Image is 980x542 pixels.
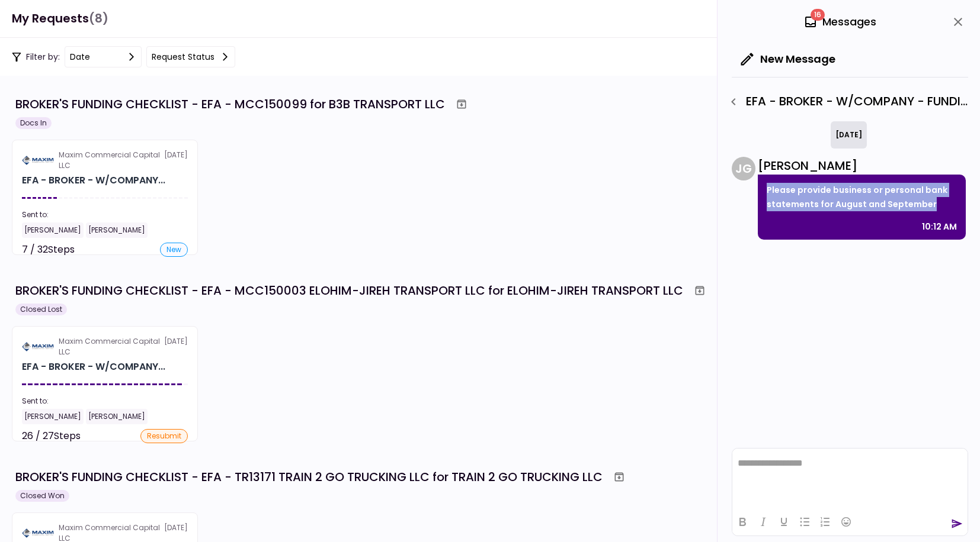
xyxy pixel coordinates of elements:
div: BROKER'S FUNDING CHECKLIST - EFA - MCC150099 for B3B TRANSPORT LLC [15,95,445,113]
button: close [948,12,968,32]
button: Numbered list [815,514,835,530]
button: Italic [753,514,773,530]
button: Underline [774,514,794,530]
div: Filter by: [12,46,235,67]
div: BROKER'S FUNDING CHECKLIST - EFA - MCC150003 ELOHIM-JIREH TRANSPORT LLC for ELOHIM-JIREH TRANSPOR... [15,282,683,299]
button: Emojis [836,514,856,530]
div: [PERSON_NAME] [758,157,966,175]
div: 7 / 32 Steps [22,243,75,257]
div: resubmit [140,429,188,443]
div: date [70,50,90,63]
div: BROKER'S FUNDING CHECKLIST - EFA - TR13171 TRAIN 2 GO TRUCKING LLC for TRAIN 2 GO TRUCKING LLC [15,468,603,486]
div: [PERSON_NAME] [22,409,84,424]
div: [DATE] [22,150,188,171]
p: Please provide business or personal bank statements for August and September [767,183,957,211]
div: Sent to: [22,396,188,406]
button: Request status [146,46,235,67]
div: Docs In [15,117,52,129]
span: (8) [89,7,108,31]
div: Messages [803,13,876,31]
img: Partner logo [22,528,54,538]
button: send [951,518,963,530]
div: EFA - BROKER - W/COMPANY - FUNDING CHECKLIST - 3 Months BUSINESS Bank Statements [723,92,968,112]
button: Bold [732,514,752,530]
div: [DATE] [831,121,867,149]
div: [PERSON_NAME] [86,222,148,238]
div: Maxim Commercial Capital LLC [59,150,164,171]
button: New Message [732,44,845,75]
div: 10:12 AM [922,220,957,234]
h1: My Requests [12,7,108,31]
button: date [65,46,142,67]
div: 26 / 27 Steps [22,429,81,443]
div: Sent to: [22,209,188,220]
div: EFA - BROKER - W/COMPANY - FUNDING CHECKLIST for ELOHIM-JIREH TRANSPORT LLC [22,360,165,374]
div: J G [732,157,755,180]
div: [PERSON_NAME] [22,222,84,238]
button: Archive workflow [689,280,710,301]
div: Closed Lost [15,304,67,315]
button: Archive workflow [451,93,472,115]
div: [PERSON_NAME] [86,409,148,424]
div: EFA - BROKER - W/COMPANY - FUNDING CHECKLIST [22,173,165,188]
iframe: Rich Text Area [732,449,968,508]
div: [DATE] [22,336,188,357]
div: new [160,243,188,257]
img: Partner logo [22,155,54,166]
div: Closed Won [15,490,69,502]
button: Archive workflow [609,466,630,488]
span: 16 [811,9,825,21]
img: Partner logo [22,341,54,352]
button: Bullet list [795,514,815,530]
div: Maxim Commercial Capital LLC [59,336,164,357]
